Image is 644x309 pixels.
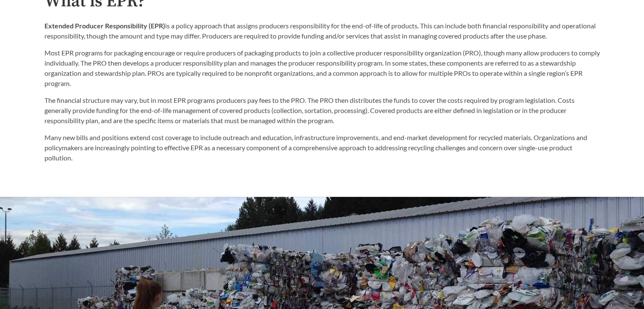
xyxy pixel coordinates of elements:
[44,21,600,41] p: is a policy approach that assigns producers responsibility for the end-of-life of products. This ...
[44,22,165,30] strong: Extended Producer Responsibility (EPR)
[44,95,600,126] p: The financial structure may vary, but in most EPR programs producers pay fees to the PRO. The PRO...
[44,132,600,163] p: Many new bills and positions extend cost coverage to include outreach and education, infrastructu...
[44,48,600,88] p: Most EPR programs for packaging encourage or require producers of packaging products to join a co...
